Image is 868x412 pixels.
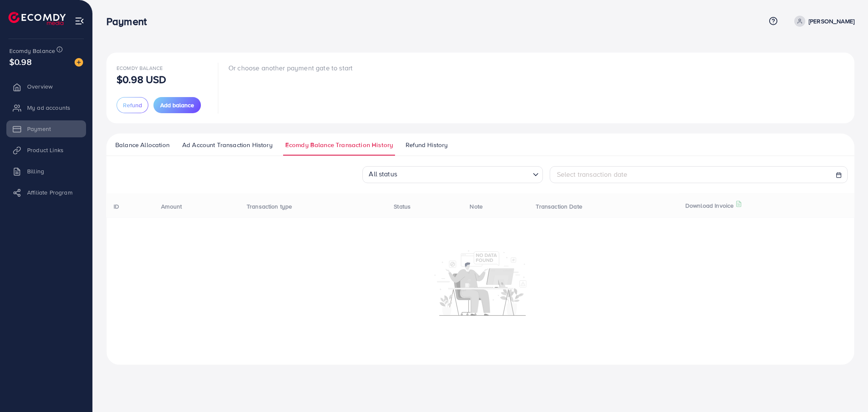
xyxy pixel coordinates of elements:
p: Or choose another payment gate to start [228,63,353,73]
a: [PERSON_NAME] [791,16,854,27]
span: Ecomdy Balance [117,64,163,72]
p: [PERSON_NAME] [809,16,854,26]
span: Ecomdy Balance [9,47,55,55]
button: Add balance [153,97,201,113]
span: Select transaction date [557,170,628,179]
span: $0.98 [9,56,32,68]
img: logo [8,12,66,25]
button: Refund [117,97,148,113]
span: Ecomdy Balance Transaction History [285,140,393,150]
span: Balance Allocation [115,140,170,150]
span: Refund [123,101,142,109]
div: Search for option [362,166,542,183]
input: Search for option [400,167,529,181]
h3: Payment [106,15,153,28]
span: Refund History [406,140,448,150]
span: Ad Account Transaction History [182,140,273,150]
img: image [75,58,83,67]
p: $0.98 USD [117,74,166,84]
span: Add balance [160,101,194,109]
span: All status [367,167,399,181]
img: menu [75,16,84,26]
